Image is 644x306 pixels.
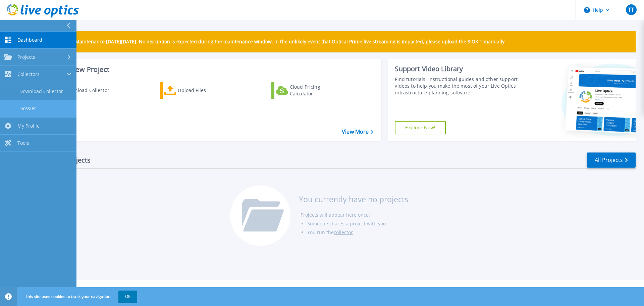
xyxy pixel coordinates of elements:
[17,54,35,60] span: Projects
[18,291,137,303] span: This site uses cookies to track your navigation.
[118,291,137,303] button: OK
[17,37,42,43] span: Dashboard
[395,64,521,73] div: Support Video Library
[307,228,408,237] li: You run the
[160,82,234,99] a: Upload Files
[307,219,408,228] li: Someone shares a project with you
[48,82,122,99] a: Download Collector
[395,76,521,96] div: Find tutorials, instructional guides and other support videos to help you make the most of your L...
[395,121,446,134] a: Explore Now!
[17,71,40,77] span: Collectors
[178,84,231,97] div: Upload Files
[65,84,118,97] div: Download Collector
[290,84,343,97] div: Cloud Pricing Calculator
[50,39,506,44] p: Scheduled Maintenance [DATE][DATE]: No disruption is expected during the maintenance window. In t...
[271,82,346,99] a: Cloud Pricing Calculator
[48,66,373,73] h3: Start a New Project
[334,229,353,235] a: collector
[17,140,29,146] span: Tools
[342,129,373,135] a: View More
[587,152,636,168] a: All Projects
[299,195,408,203] h3: You currently have no projects
[301,211,408,219] li: Projects will appear here once:
[17,123,40,129] span: My Profile
[628,7,634,12] span: TT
